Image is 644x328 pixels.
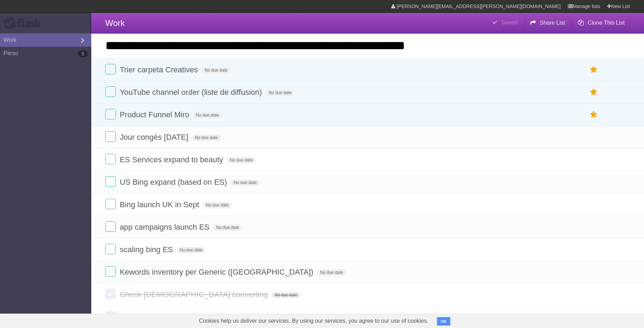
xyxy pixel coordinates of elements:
button: Clone This List [572,17,630,29]
span: Bing launch UK in Sept [120,200,201,209]
label: Done [105,154,116,164]
span: ES Services expand to beauty [120,155,225,164]
span: No due date [272,292,300,298]
label: Done [105,86,116,97]
span: No due date [231,179,259,186]
div: Flask [4,17,46,30]
span: No due date [202,67,230,73]
span: Cookies help us deliver our services. By using our services, you agree to our use of cookies. [192,314,436,328]
span: Refresh copies CTR [120,313,191,321]
span: YouTube channel order (liste de diffusion) [120,88,264,97]
label: Done [105,199,116,209]
b: Clone This List [587,20,625,26]
span: Jour congés [DATE] [120,133,190,142]
span: Work [105,18,125,28]
b: Share List [540,20,565,26]
button: Share List [524,17,571,29]
b: 5 [78,50,88,57]
button: OK [437,317,451,326]
span: No due date [227,157,255,163]
label: Done [105,64,116,74]
label: Done [105,289,116,299]
span: No due date [177,247,205,253]
span: No due date [317,269,346,276]
span: Kewords inventory per Generic ([GEOGRAPHIC_DATA]) [120,268,315,276]
label: Done [105,221,116,232]
span: Check [DEMOGRAPHIC_DATA] converting [120,290,270,299]
label: Done [105,311,116,322]
span: No due date [193,112,221,118]
span: scaling bing ES [120,245,175,254]
b: Saved [502,19,517,25]
span: No due date [213,224,242,231]
label: Star task [587,109,600,120]
span: app campaigns launch ES [120,223,211,231]
label: Done [105,244,116,254]
span: Trier carpeta Creatives [120,65,200,74]
label: Star task [587,64,600,76]
label: Done [105,131,116,142]
label: Star task [587,86,600,98]
label: Done [105,266,116,277]
span: No due date [266,90,294,96]
span: Product Funnel Miro [120,110,191,119]
label: Done [105,176,116,187]
span: No due date [192,135,220,141]
span: No due date [203,202,232,208]
span: US Bing expand (based on ES) [120,178,229,186]
label: Done [105,109,116,119]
